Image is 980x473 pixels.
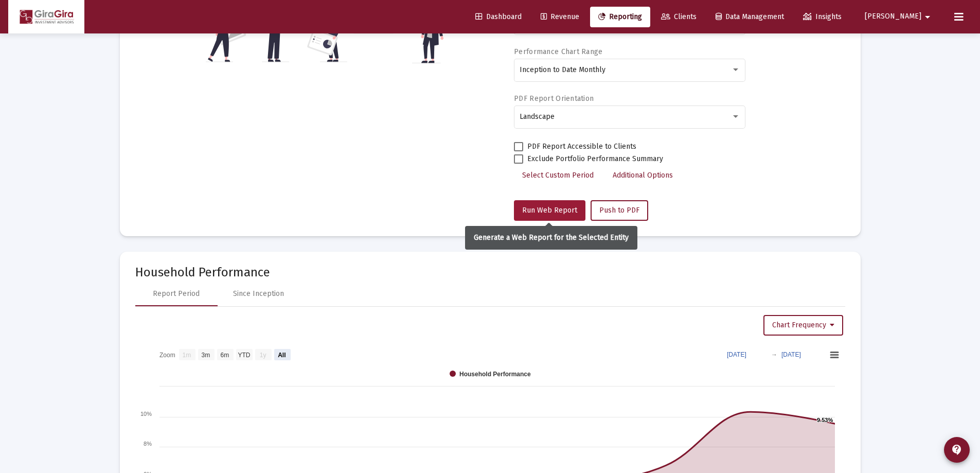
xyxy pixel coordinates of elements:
span: PDF Report Accessible to Clients [527,141,636,153]
text: [DATE] [727,351,746,358]
span: Revenue [541,12,579,21]
text: 8% [144,441,152,447]
text: 1m [182,351,191,358]
span: Chart Frequency [772,321,834,329]
a: Dashboard [467,7,530,27]
text: 10% [140,411,151,417]
span: Push to PDF [599,206,639,215]
button: Chart Frequency [763,315,843,336]
text: Zoom [159,351,175,358]
text: 3m [201,351,210,358]
span: Exclude Portfolio Performance Summary [527,153,663,165]
span: Landscape [520,112,555,121]
text: All [278,351,286,358]
span: Clients [661,12,697,21]
mat-icon: contact_support [951,444,963,456]
a: Insights [795,7,850,27]
span: Inception to Date Monthly [520,65,605,74]
button: [PERSON_NAME] [852,6,946,27]
text: 6m [220,351,229,358]
span: Additional Options [613,171,673,180]
div: Since Inception [233,289,284,299]
text: → [771,351,777,358]
text: 1y [259,351,266,358]
a: Revenue [532,7,587,27]
a: Reporting [590,7,650,27]
button: Push to PDF [591,200,648,221]
text: Household Performance [459,371,531,378]
text: YTD [238,351,250,358]
div: Report Period [153,289,200,299]
text: [DATE] [781,351,801,358]
text: 9.53% [817,417,833,423]
span: Insights [803,12,842,21]
span: Dashboard [475,12,522,21]
span: Reporting [598,12,642,21]
a: Data Management [707,7,792,27]
span: [PERSON_NAME] [865,12,921,21]
span: Select Custom Period [522,171,594,180]
a: Clients [653,7,705,27]
span: Run Web Report [522,206,577,215]
label: PDF Report Orientation [514,94,594,103]
label: Performance Chart Range [514,47,602,56]
button: Run Web Report [514,200,585,221]
img: Dashboard [16,7,77,27]
mat-card-title: Household Performance [135,267,845,277]
span: Data Management [716,12,784,21]
mat-icon: arrow_drop_down [921,7,934,27]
